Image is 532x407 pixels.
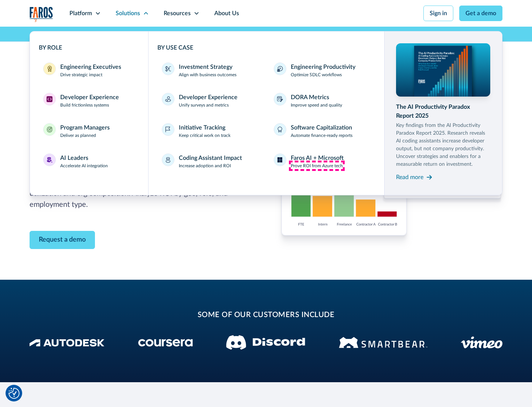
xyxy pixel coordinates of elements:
[30,339,105,347] img: Autodesk Logo
[179,102,229,108] p: Unify surveys and metrics
[461,336,502,349] img: Vimeo logo
[157,43,375,52] div: BY USE CASE
[291,162,343,169] p: Prove ROI from Azure tech
[30,7,53,22] img: Logo of the analytics and reporting company Faros.
[291,154,344,162] div: Faros AI + Microsoft
[39,119,139,143] a: Program ManagersProgram ManagersDeliver as planned
[157,149,263,174] a: Coding Assistant ImpactIncrease adoption and ROI
[157,119,263,143] a: Initiative TrackingKeep critical work on track
[60,123,110,132] div: Program Managers
[396,102,491,120] div: The AI Productivity Paradox Report 2025
[39,43,139,52] div: BY ROLE
[396,43,491,183] a: The AI Productivity Paradox Report 2025Key findings from the AI Productivity Paradox Report 2025....
[157,58,263,83] a: Investment StrategyAlign with business outcomes
[60,154,88,162] div: AI Leaders
[8,388,20,399] button: Cookie Settings
[138,339,193,347] img: Coursera Logo
[60,162,108,169] p: Accelerate AI integration
[8,388,20,399] img: Revisit consent button
[60,63,121,71] div: Engineering Executives
[60,71,102,78] p: Drive strategic impact
[269,58,375,83] a: Engineering ProductivityOptimize SDLC workflows
[30,7,53,22] a: home
[226,335,305,350] img: Discord logo
[47,96,52,102] img: Developer Experience
[269,149,375,174] a: Faros AI + MicrosoftProve ROI from Azure tech
[47,157,52,163] img: AI Leaders
[69,9,92,18] div: Platform
[39,149,139,174] a: AI LeadersAI LeadersAccelerate AI integration
[179,71,236,78] p: Align with business outcomes
[179,93,238,102] div: Developer Experience
[269,88,375,113] a: DORA MetricsImprove speed and quality
[116,9,140,18] div: Solutions
[291,63,355,71] div: Engineering Productivity
[291,71,342,78] p: Optimize SDLC workflows
[459,6,502,21] a: Get a demo
[60,102,109,108] p: Build frictionless systems
[291,132,352,139] p: Automate finance-ready reports
[179,63,232,71] div: Investment Strategy
[39,58,139,83] a: Engineering ExecutivesEngineering ExecutivesDrive strategic impact
[47,66,52,72] img: Engineering Executives
[269,119,375,143] a: Software CapitalizationAutomate finance-ready reports
[60,132,96,139] p: Deliver as planned
[291,93,329,102] div: DORA Metrics
[339,336,427,349] img: Smartbear Logo
[60,93,119,102] div: Developer Experience
[47,127,52,132] img: Program Managers
[179,162,231,169] p: Increase adoption and ROI
[179,132,231,139] p: Keep critical work on track
[30,27,502,195] nav: Solutions
[396,122,491,168] p: Key findings from the AI Productivity Paradox Report 2025. Research reveals AI coding assistants ...
[39,88,139,113] a: Developer ExperienceDeveloper ExperienceBuild frictionless systems
[179,154,242,162] div: Coding Assistant Impact
[89,309,443,320] h2: some of our customers include
[291,102,342,108] p: Improve speed and quality
[423,6,453,21] a: Sign in
[179,123,225,132] div: Initiative Tracking
[30,231,95,249] a: Contact Modal
[396,173,423,182] div: Read more
[157,88,263,113] a: Developer ExperienceUnify surveys and metrics
[291,123,352,132] div: Software Capitalization
[164,9,191,18] div: Resources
